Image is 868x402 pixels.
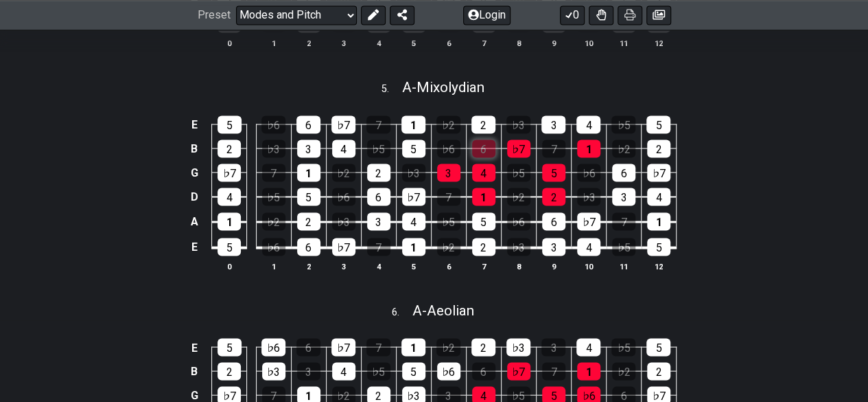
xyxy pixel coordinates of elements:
button: Login [463,5,511,25]
div: 4 [472,164,495,181]
span: 6 . [392,304,412,320]
div: ♭6 [262,238,285,256]
th: 12 [641,36,676,50]
th: 1 [256,259,291,273]
td: D [186,184,202,209]
th: 10 [571,36,606,50]
th: 8 [501,259,536,273]
div: 2 [218,139,241,157]
div: 7 [262,164,285,181]
div: ♭2 [436,338,460,356]
th: 6 [431,36,466,50]
div: 6 [612,164,635,181]
div: ♭2 [262,212,285,230]
span: A - Mixolydian [402,78,484,95]
td: E [186,112,202,136]
th: 3 [326,36,361,50]
div: ♭7 [647,164,670,181]
span: A - Aeolian [412,302,474,318]
div: 6 [367,188,390,205]
div: 6 [472,362,495,380]
th: 6 [431,259,466,273]
div: 2 [647,139,670,157]
th: 2 [291,259,326,273]
div: 3 [367,212,390,230]
div: ♭2 [507,188,530,205]
div: 3 [541,338,565,356]
th: 3 [326,259,361,273]
div: ♭6 [261,338,285,356]
div: 5 [218,115,242,133]
button: 0 [560,5,585,25]
div: 7 [367,238,390,256]
td: B [186,359,202,383]
div: 1 [401,338,425,356]
div: ♭6 [577,164,600,181]
div: 5 [472,212,495,230]
div: 1 [577,139,600,157]
div: 1 [297,164,320,181]
div: 4 [576,115,600,133]
td: A [186,208,202,234]
div: ♭3 [262,139,285,157]
div: 4 [647,188,670,205]
th: 11 [606,36,641,50]
div: 4 [577,238,600,256]
button: Print [618,5,642,25]
div: 1 [218,212,241,230]
div: 3 [437,164,460,181]
div: ♭2 [332,164,355,181]
div: ♭7 [577,212,600,230]
td: E [186,234,202,260]
div: ♭3 [332,212,355,230]
div: ♭7 [507,362,530,380]
div: 2 [472,238,495,256]
th: 4 [361,259,396,273]
div: 2 [218,362,241,380]
div: 5 [402,139,425,157]
div: 7 [612,212,635,230]
div: ♭5 [612,238,635,256]
th: 2 [291,36,326,50]
div: ♭5 [611,338,635,356]
div: 1 [577,362,600,380]
div: ♭5 [262,188,285,205]
th: 11 [606,259,641,273]
th: 0 [212,36,247,50]
td: B [186,136,202,160]
th: 10 [571,259,606,273]
div: 2 [647,362,670,380]
div: 3 [541,115,565,133]
div: 5 [218,338,242,356]
div: 6 [297,238,320,256]
div: 4 [332,362,355,380]
div: 3 [612,188,635,205]
div: ♭6 [507,212,530,230]
th: 1 [256,36,291,50]
div: ♭7 [507,139,530,157]
div: ♭6 [437,362,460,380]
td: E [186,335,202,359]
div: 1 [402,238,425,256]
div: ♭5 [507,164,530,181]
div: 5 [646,338,670,356]
div: ♭5 [611,115,635,133]
th: 4 [361,36,396,50]
td: G [186,160,202,184]
div: 4 [402,212,425,230]
div: 4 [576,338,600,356]
div: ♭3 [506,338,530,356]
span: 5 . [382,81,402,96]
div: ♭6 [261,115,285,133]
div: 7 [542,139,565,157]
th: 9 [536,259,571,273]
div: ♭5 [367,362,390,380]
div: 1 [401,115,425,133]
div: 2 [471,115,495,133]
div: 1 [472,188,495,205]
div: 7 [437,188,460,205]
div: 6 [472,139,495,157]
div: 3 [297,362,320,380]
th: 7 [466,36,501,50]
div: 2 [471,338,495,356]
